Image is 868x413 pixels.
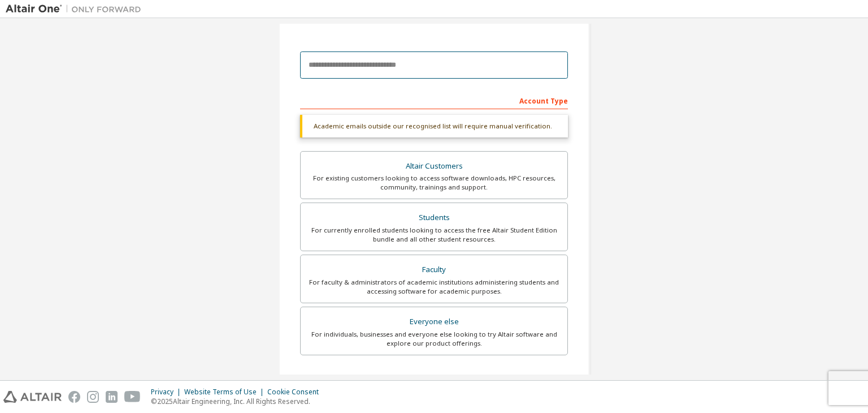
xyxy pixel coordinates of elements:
[124,391,141,403] img: youtube.svg
[300,91,568,109] div: Account Type
[307,158,561,174] div: Altair Customers
[307,262,561,278] div: Faculty
[307,210,561,226] div: Students
[68,391,80,403] img: facebook.svg
[151,388,184,397] div: Privacy
[307,314,561,330] div: Everyone else
[106,391,118,403] img: linkedin.svg
[267,388,325,397] div: Cookie Consent
[300,115,568,137] div: Academic emails outside our recognised list will require manual verification.
[307,226,561,244] div: For currently enrolled students looking to access the free Altair Student Edition bundle and all ...
[307,174,561,192] div: For existing customers looking to access software downloads, HPC resources, community, trainings ...
[3,391,62,403] img: altair_logo.svg
[300,372,568,390] div: Your Profile
[184,388,267,397] div: Website Terms of Use
[307,278,561,296] div: For faculty & administrators of academic institutions administering students and accessing softwa...
[151,397,325,406] p: © 2025 Altair Engineering, Inc. All Rights Reserved.
[6,3,147,15] img: Altair One
[87,391,99,403] img: instagram.svg
[307,330,561,348] div: For individuals, businesses and everyone else looking to try Altair software and explore our prod...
